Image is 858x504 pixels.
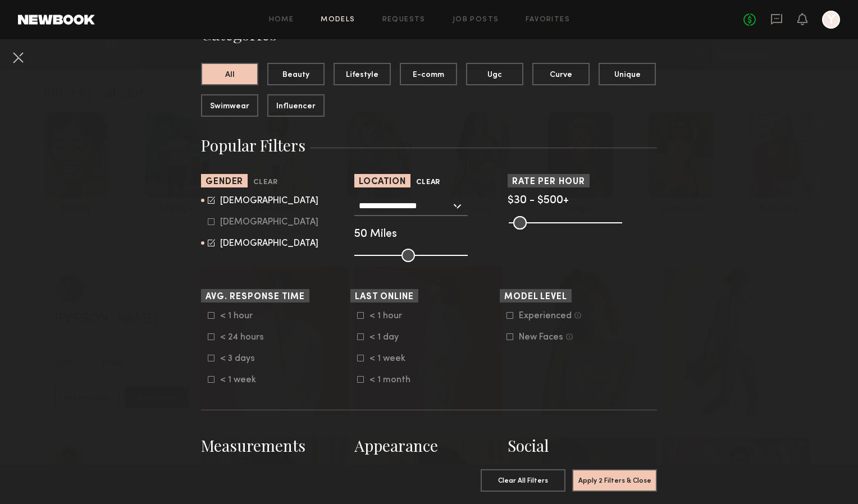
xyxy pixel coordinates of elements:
[359,178,406,186] span: Location
[9,48,27,66] button: Cancel
[201,94,258,117] button: Swimwear
[400,63,457,85] button: E-comm
[532,63,590,85] button: Curve
[355,293,414,301] span: Last Online
[512,178,585,186] span: Rate per Hour
[220,334,264,341] div: < 24 hours
[481,469,565,492] button: Clear All Filters
[508,435,657,456] h3: Social
[453,16,499,24] a: Job Posts
[822,11,840,29] a: Y
[267,63,325,85] button: Beauty
[526,16,570,24] a: Favorites
[253,176,277,189] button: Clear
[220,355,264,362] div: < 3 days
[269,16,294,24] a: Home
[466,63,523,85] button: Ugc
[206,178,243,186] span: Gender
[220,198,318,204] div: [DEMOGRAPHIC_DATA]
[220,219,318,226] div: [DEMOGRAPHIC_DATA]
[201,63,258,85] button: All
[599,63,656,85] button: Unique
[504,293,567,301] span: Model Level
[220,377,264,383] div: < 1 week
[369,355,413,362] div: < 1 week
[382,16,426,24] a: Requests
[508,195,569,206] span: $30 - $500+
[369,377,413,383] div: < 1 month
[354,435,504,456] h3: Appearance
[572,469,657,492] button: Apply 2 Filters & Close
[369,334,413,341] div: < 1 day
[267,94,325,117] button: Influencer
[220,240,318,247] div: [DEMOGRAPHIC_DATA]
[334,63,391,85] button: Lifestyle
[416,176,440,189] button: Clear
[201,135,657,156] h3: Popular Filters
[321,16,355,24] a: Models
[354,230,504,240] div: 50 Miles
[201,435,350,456] h3: Measurements
[9,48,27,68] common-close-button: Cancel
[519,313,572,319] div: Experienced
[206,293,305,301] span: Avg. Response Time
[369,313,413,319] div: < 1 hour
[519,334,563,341] div: New Faces
[220,313,264,319] div: < 1 hour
